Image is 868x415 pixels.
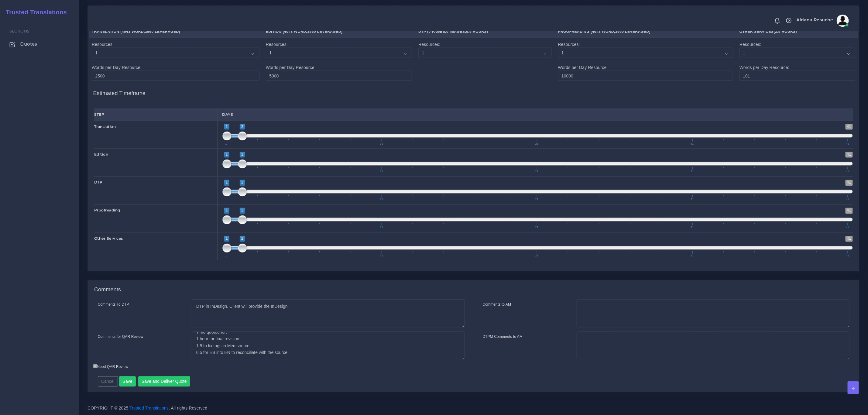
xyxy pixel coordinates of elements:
[240,124,245,130] span: 2
[845,170,850,173] span: 41
[429,29,445,34] span: 0 Pages
[94,124,116,129] strong: Translation
[534,142,540,145] span: 21
[5,38,74,50] a: Quotes
[94,208,120,213] strong: Proofreading
[2,9,67,16] h2: Trusted Translations
[94,112,105,117] strong: Step
[224,124,229,130] span: 1
[555,38,736,84] td: Resources: Words per Day Resource:
[845,142,850,145] span: 41
[94,287,121,293] h4: Comments
[379,255,384,257] span: 11
[240,208,245,214] span: 2
[797,18,833,22] span: Aldana Resuche
[555,26,736,38] th: Proofreading ( , )
[98,334,143,340] label: Comments for QAR Review
[222,112,233,117] strong: Days
[138,376,190,387] button: Save and Deliver Quote
[483,302,511,307] label: Comments to AM
[89,26,263,38] th: Translation ( , )
[690,142,695,145] span: 31
[225,255,228,257] span: 1
[845,198,850,201] span: 41
[415,26,555,38] th: DTP ( , , )
[615,29,649,34] span: 3960 Leveraged
[534,198,540,201] span: 21
[240,236,245,242] span: 2
[225,198,228,201] span: 1
[534,255,540,257] span: 21
[379,170,384,173] span: 11
[307,29,341,34] span: 3960 Leveraged
[379,226,384,229] span: 11
[94,152,108,157] strong: Edition
[846,180,853,186] span: 41
[9,29,29,33] span: Sections
[94,180,103,185] strong: DTP
[483,334,523,340] label: DTPM Comments to AM
[2,7,67,17] a: Trusted Translations
[93,364,129,370] label: Need QAR Review
[98,379,118,384] a: Cancel
[534,226,540,229] span: 21
[262,38,415,84] td: Resources: Words per Day Resource:
[379,142,384,145] span: 11
[224,152,229,158] span: 1
[846,236,853,242] span: 41
[93,84,854,97] h4: Estimated Timeframe
[20,41,37,47] span: Quotes
[192,332,465,360] textarea: TEP quoted but we'll perfomr MT PE E P. Client requested backtranslation. DTP in InDesign Time qu...
[89,38,263,84] td: Resources: Words per Day Resource:
[846,152,853,158] span: 41
[690,226,695,229] span: 31
[379,198,384,201] span: 11
[794,15,851,27] a: Aldana Resucheavatar
[129,406,169,411] a: Trusted Translations
[534,170,540,173] span: 21
[87,405,208,412] span: COPYRIGHT © 2025
[240,180,245,186] span: 2
[736,38,859,84] td: Resources: Words per Day Resource:
[224,180,229,186] span: 1
[284,29,306,34] span: 4043 Word
[122,29,144,34] span: 4043 Word
[224,208,229,214] span: 1
[690,198,695,201] span: 31
[415,38,555,84] td: Resources:
[262,26,415,38] th: Edition ( , )
[837,15,849,27] img: avatar
[774,29,797,34] span: (2.5 Hours)
[845,226,850,229] span: 41
[98,302,129,307] label: Comments To DTP
[845,255,850,257] span: 41
[592,29,614,34] span: 4043 Word
[846,208,853,214] span: 41
[94,236,123,241] strong: Other Services
[240,152,245,158] span: 2
[690,255,695,257] span: 31
[225,170,228,173] span: 1
[446,29,465,34] span: 0 Images
[846,124,853,130] span: 41
[93,364,97,368] input: Need QAR Review
[119,376,136,387] button: Save
[736,26,859,38] th: Other Services
[169,405,207,412] span: , All rights Reserved
[192,300,465,328] textarea: DTP in InDesign. Client will provide the InDesign
[466,29,487,34] span: 0.5 Hours
[690,170,695,173] span: 31
[98,376,118,387] button: Cancel
[225,142,228,145] span: 1
[145,29,179,34] span: 3960 Leveraged
[225,226,228,229] span: 1
[224,236,229,242] span: 1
